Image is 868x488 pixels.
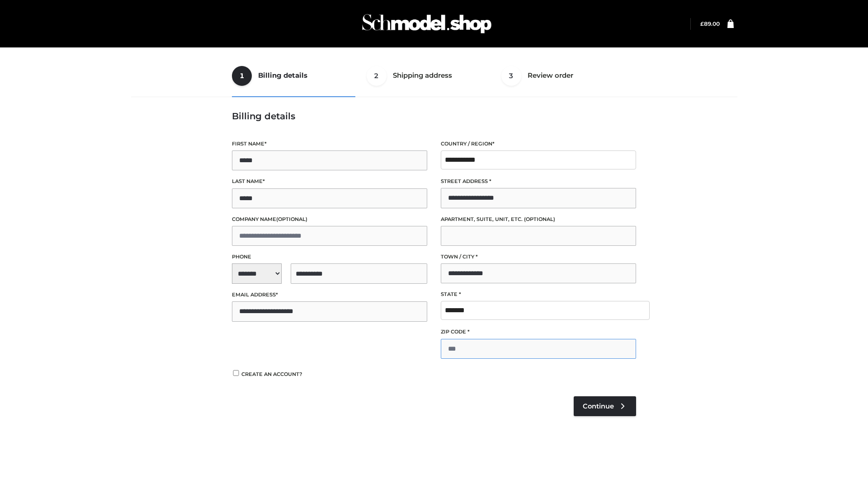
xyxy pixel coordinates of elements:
span: Continue [583,402,614,410]
a: £89.00 [700,20,720,27]
label: Company name [232,215,427,224]
label: Country / Region [441,140,636,148]
label: Apartment, suite, unit, etc. [441,215,636,224]
label: Email address [232,291,427,299]
input: Create an account? [232,370,240,376]
label: Phone [232,253,427,261]
span: Create an account? [241,371,302,377]
h3: Billing details [232,111,636,122]
img: Schmodel Admin 964 [359,6,495,42]
label: First name [232,140,427,148]
bdi: 89.00 [700,20,720,27]
span: £ [700,20,704,27]
label: ZIP Code [441,328,636,336]
label: State [441,290,636,299]
label: Town / City [441,253,636,261]
label: Last name [232,177,427,186]
a: Continue [574,396,636,416]
label: Street address [441,177,636,186]
span: (optional) [524,216,555,222]
span: (optional) [276,216,307,222]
